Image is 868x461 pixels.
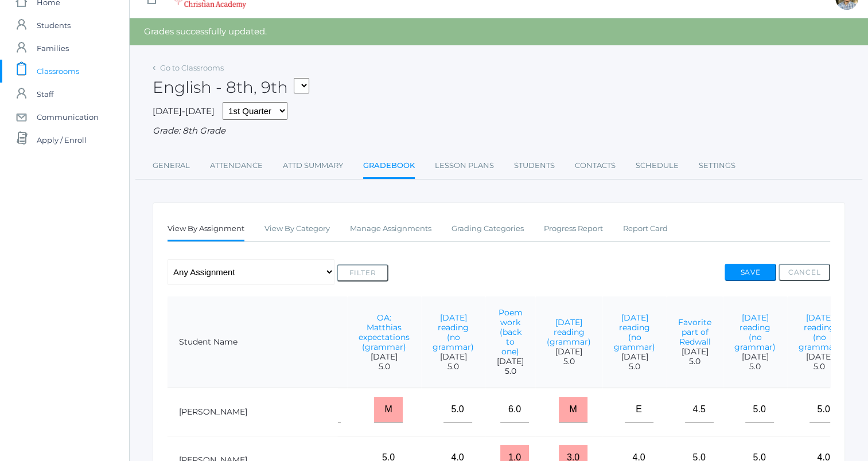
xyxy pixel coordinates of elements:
[210,154,263,177] a: Attendance
[37,106,99,128] span: Communication
[160,63,224,72] a: Go to Classrooms
[547,357,591,366] span: 5.0
[435,154,494,177] a: Lesson Plans
[37,60,79,83] span: Classrooms
[614,312,655,352] a: [DATE] reading (no grammar)
[799,362,840,372] span: 5.0
[264,217,330,240] a: View By Category
[153,79,309,96] h2: English - 8th, 9th
[725,264,776,281] button: Save
[359,362,410,372] span: 5.0
[799,352,840,362] span: [DATE]
[337,264,388,282] button: Filter
[614,352,655,362] span: [DATE]
[499,307,523,357] a: Poem work (back to one)
[37,83,53,106] span: Staff
[544,217,603,240] a: Progress Report
[614,362,655,372] span: 5.0
[575,154,616,177] a: Contacts
[153,106,215,116] span: [DATE]-[DATE]
[547,347,591,357] span: [DATE]
[451,217,524,240] a: Grading Categories
[497,366,524,376] span: 5.0
[153,154,190,177] a: General
[678,347,711,357] span: [DATE]
[699,154,735,177] a: Settings
[433,352,474,362] span: [DATE]
[130,18,868,45] div: Grades successfully updated.
[153,124,845,138] div: Grade: 8th Grade
[734,312,776,352] a: [DATE] reading (no grammar)
[168,296,338,388] th: Student Name
[547,317,591,347] a: [DATE] reading (grammar)
[179,407,247,417] a: [PERSON_NAME]
[433,362,474,372] span: 5.0
[37,14,71,37] span: Students
[350,217,431,240] a: Manage Assignments
[497,357,524,366] span: [DATE]
[734,352,776,362] span: [DATE]
[37,37,69,60] span: Families
[433,312,474,352] a: [DATE] reading (no grammar)
[779,264,830,281] button: Cancel
[734,362,776,372] span: 5.0
[283,154,343,177] a: Attd Summary
[514,154,555,177] a: Students
[623,217,668,240] a: Report Card
[359,312,410,352] a: OA: Matthias expectations (grammar)
[678,317,711,347] a: Favorite part of Redwall
[678,357,711,366] span: 5.0
[363,154,415,179] a: Gradebook
[359,352,410,362] span: [DATE]
[636,154,679,177] a: Schedule
[799,312,840,352] a: [DATE] reading (no grammar)
[168,217,244,242] a: View By Assignment
[37,128,87,151] span: Apply / Enroll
